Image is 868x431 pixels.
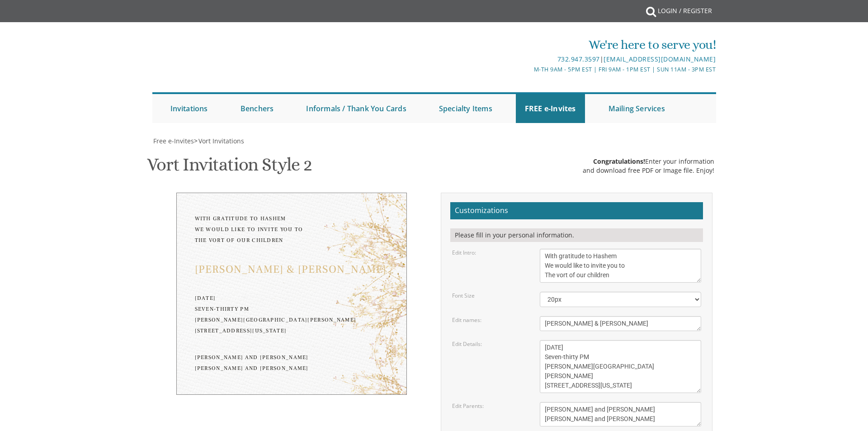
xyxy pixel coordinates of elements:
label: Edit names: [452,316,481,324]
label: Edit Intro: [452,249,476,256]
a: Mailing Services [599,94,674,123]
a: Informals / Thank You Cards [297,94,415,123]
h2: Customizations [450,202,703,219]
h1: Vort Invitation Style 2 [147,155,311,181]
div: With gratitude to Hashem We would like to invite you to The vort of our children [195,213,388,246]
div: Enter your information [583,157,714,166]
a: Vort Invitations [198,137,244,145]
textarea: [DATE] Seven-thirty PM [PERSON_NAME][GEOGRAPHIC_DATA][PERSON_NAME] [STREET_ADDRESS][US_STATE] [540,340,702,393]
textarea: With gratitude to Hashem We would like to invite you to The vort of our children [540,249,702,283]
span: Congratulations! [593,157,645,166]
div: [PERSON_NAME] & [PERSON_NAME] [195,264,388,275]
div: [PERSON_NAME] and [PERSON_NAME] [PERSON_NAME] and [PERSON_NAME] [195,352,388,374]
div: We're here to serve you! [340,36,716,54]
label: Edit Details: [452,340,482,348]
div: | [340,54,716,65]
a: 732.947.3597 [557,55,600,63]
a: [EMAIL_ADDRESS][DOMAIN_NAME] [604,55,716,63]
label: Font Size [452,292,475,299]
a: Free e-Invites [152,137,194,145]
a: FREE e-Invites [516,94,585,123]
textarea: [PERSON_NAME] and [PERSON_NAME] [PERSON_NAME] and [PERSON_NAME] [540,402,702,426]
a: Benchers [231,94,283,123]
label: Edit Parents: [452,402,484,410]
div: and download free PDF or Image file. Enjoy! [583,166,714,175]
a: Invitations [161,94,217,123]
span: Free e-Invites [153,137,194,145]
div: Please fill in your personal information. [450,228,703,242]
textarea: [PERSON_NAME] & [PERSON_NAME] [540,316,702,331]
a: Specialty Items [430,94,501,123]
span: Vort Invitations [198,137,244,145]
span: > [194,137,244,145]
div: [DATE] Seven-thirty PM [PERSON_NAME][GEOGRAPHIC_DATA][PERSON_NAME] [STREET_ADDRESS][US_STATE] [195,293,388,336]
div: M-Th 9am - 5pm EST | Fri 9am - 1pm EST | Sun 11am - 3pm EST [340,65,716,74]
